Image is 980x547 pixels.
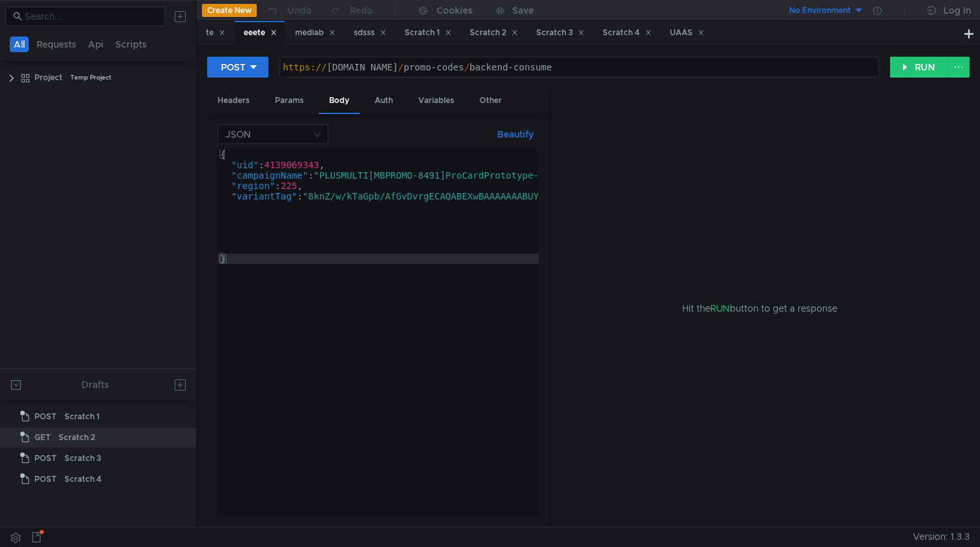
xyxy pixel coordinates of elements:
[890,57,948,78] button: RUN
[35,449,57,468] span: POST
[207,57,268,78] button: POST
[405,26,452,40] div: Scratch 1
[408,89,465,113] div: Variables
[35,428,51,447] span: GET
[257,1,321,20] button: Undo
[536,26,584,40] div: Scratch 3
[111,37,151,52] button: Scripts
[321,1,382,20] button: Redo
[354,26,386,40] div: sdsss
[35,407,57,426] span: POST
[287,3,311,18] div: Undo
[25,9,157,23] input: Search...
[350,3,373,18] div: Redo
[789,5,851,17] div: No Environment
[65,469,102,489] div: Scratch 4
[670,26,704,40] div: UAAS
[944,3,971,18] div: Log In
[221,60,246,74] div: POST
[470,26,518,40] div: Scratch 2
[437,3,472,18] div: Cookies
[319,89,360,114] div: Body
[295,26,336,40] div: mediab
[35,469,57,489] span: POST
[244,26,277,40] div: eeete
[492,126,539,142] button: Beautify
[603,26,652,40] div: Scratch 4
[913,527,970,546] span: Version: 1.3.3
[59,428,95,447] div: Scratch 2
[682,301,837,316] span: Hit the button to get a response
[202,4,257,17] button: Create New
[512,6,534,15] div: Save
[84,37,108,52] button: Api
[70,68,111,87] div: Temp Project
[65,449,101,468] div: Scratch 3
[33,37,80,52] button: Requests
[65,407,100,426] div: Scratch 1
[469,89,512,113] div: Other
[206,26,225,40] div: te
[265,89,314,113] div: Params
[35,68,63,87] div: Project
[10,37,29,52] button: All
[81,377,109,392] div: Drafts
[364,89,403,113] div: Auth
[710,303,730,314] span: RUN
[207,89,260,113] div: Headers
